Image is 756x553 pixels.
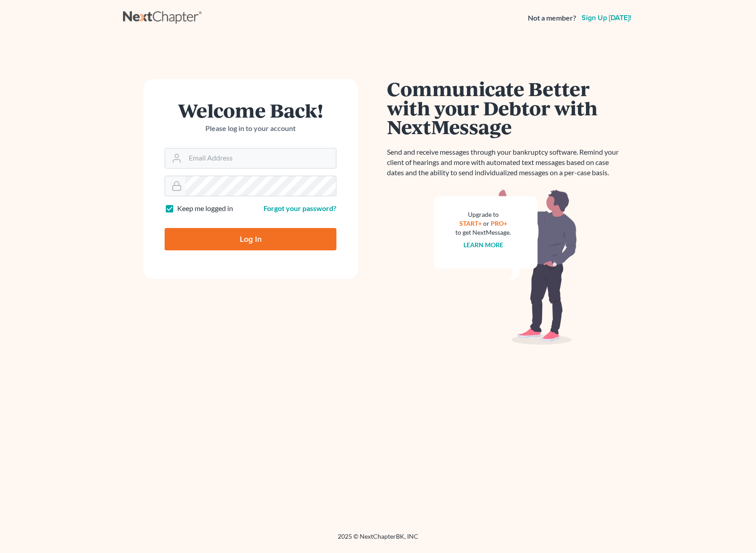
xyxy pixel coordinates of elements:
[165,123,336,134] p: Please log in to your account
[387,147,624,178] p: Send and receive messages through your bankruptcy software. Remind your client of hearings and mo...
[580,14,633,21] a: Sign up [DATE]!
[177,203,233,214] label: Keep me logged in
[387,79,624,136] h1: Communicate Better with your Debtor with NextMessage
[434,189,577,345] img: nextmessage_bg-59042aed3d76b12b5cd301f8e5b87938c9018125f34e5fa2b7a6b67550977c72.svg
[483,220,489,227] span: or
[491,220,507,227] a: PRO+
[455,228,511,237] div: to get NextMessage.
[123,532,633,548] div: 2025 © NextChapterBK, INC
[165,228,336,250] input: Log In
[263,204,336,212] a: Forgot your password?
[528,13,576,23] strong: Not a member?
[459,220,482,227] a: START+
[165,101,336,120] h1: Welcome Back!
[463,241,503,249] a: Learn more
[455,210,511,219] div: Upgrade to
[185,148,336,168] input: Email Address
